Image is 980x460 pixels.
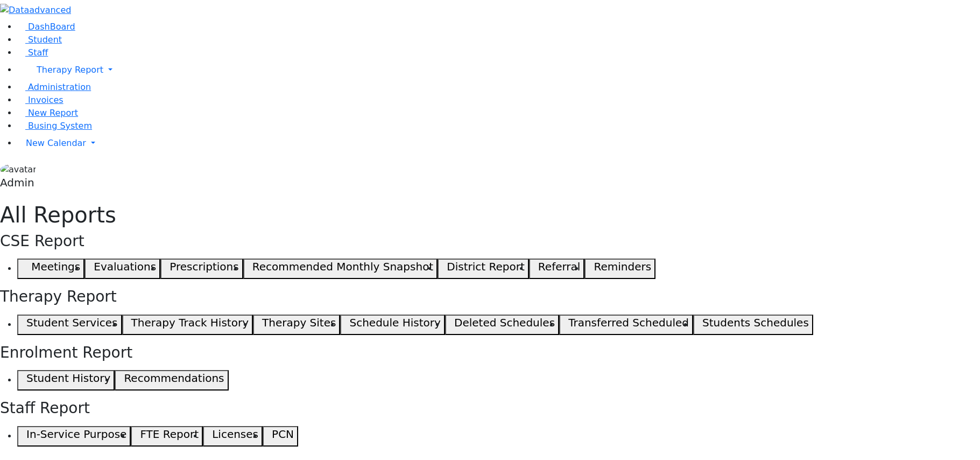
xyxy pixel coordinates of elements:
[17,95,64,105] a: Invoices
[272,428,294,441] h5: PCN
[124,372,224,385] h5: Recommendations
[17,82,91,92] a: Administration
[140,428,199,441] h5: FTE Report
[28,108,78,118] span: New Report
[447,260,525,273] h5: District Report
[594,260,651,273] h5: Reminders
[37,65,103,75] span: Therapy Report
[26,428,126,441] h5: In-Service Purpose
[454,316,555,329] h5: Deleted Schedules
[263,426,298,447] button: PCN
[568,316,689,329] h5: Transferred Scheduled
[17,108,78,118] a: New Report
[26,372,110,385] h5: Student History
[17,315,122,335] button: Student Services
[252,260,433,273] h5: Recommended Monthly Snapshot
[17,34,62,45] a: Student
[17,121,92,131] a: Busing System
[529,259,585,279] button: Referral
[28,82,91,92] span: Administration
[262,316,336,329] h5: Therapy Sites
[28,34,62,45] span: Student
[31,260,80,273] h5: Meetings
[28,121,92,131] span: Busing System
[122,315,253,335] button: Therapy Track History
[17,47,48,58] a: Staff
[340,315,445,335] button: Schedule History
[17,59,980,81] a: Therapy Report
[26,138,86,148] span: New Calendar
[115,370,228,391] button: Recommendations
[28,22,75,32] span: DashBoard
[559,315,693,335] button: Transferred Scheduled
[17,370,115,391] button: Student History
[702,316,809,329] h5: Students Schedules
[131,316,249,329] h5: Therapy Track History
[243,259,438,279] button: Recommended Monthly Snapshot
[17,22,75,32] a: DashBoard
[160,259,243,279] button: Prescriptions
[693,315,813,335] button: Students Schedules
[170,260,238,273] h5: Prescriptions
[17,426,131,447] button: In-Service Purpose
[584,259,655,279] button: Reminders
[26,316,117,329] h5: Student Services
[17,133,980,154] a: New Calendar
[253,315,340,335] button: Therapy Sites
[17,259,84,279] button: Meetings
[538,260,581,273] h5: Referral
[438,259,529,279] button: District Report
[84,259,160,279] button: Evaluations
[28,47,48,58] span: Staff
[28,95,64,105] span: Invoices
[212,428,258,441] h5: Licenses
[445,315,559,335] button: Deleted Schedules
[131,426,203,447] button: FTE Report
[203,426,263,447] button: Licenses
[94,260,156,273] h5: Evaluations
[350,316,441,329] h5: Schedule History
